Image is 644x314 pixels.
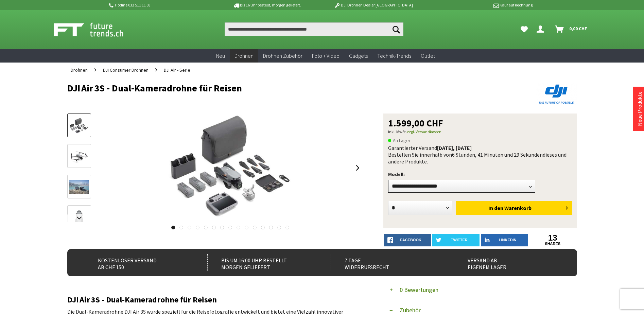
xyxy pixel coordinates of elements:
[488,205,503,211] span: In den
[160,63,194,77] a: DJI Air - Serie
[388,144,572,165] div: Garantierter Versand Bestellen Sie innerhalb von dieses und andere Produkte.
[67,83,475,93] h1: DJI Air 3S - Dual-Kameradrohne für Reisen
[388,118,443,128] span: 1.599,00 CHF
[529,234,576,242] a: 13
[384,234,431,246] a: facebook
[389,22,403,36] button: Suchen
[427,1,533,9] p: Kauf auf Rechnung
[103,67,149,73] span: DJI Consumer Drohnen
[214,1,320,9] p: Bis 16 Uhr bestellt, morgen geliefert.
[331,254,439,271] div: 7 Tage Widerrufsrecht
[517,22,531,36] a: Meine Favoriten
[400,238,421,242] span: facebook
[344,49,372,63] a: Gadgets
[499,238,517,242] span: LinkedIn
[69,118,89,134] img: Vorschau: DJI Air 3S - Dual-Kameradrohne für Reisen
[529,242,576,246] a: shares
[416,49,440,63] a: Outlet
[225,22,403,36] input: Produkt, Marke, Kategorie, EAN, Artikelnummer…
[437,144,472,151] b: [DATE], [DATE]
[504,205,532,211] span: Warenkorb
[456,201,572,215] button: In den Warenkorb
[388,128,572,136] p: inkl. MwSt.
[71,67,88,73] span: Drohnen
[67,63,91,77] a: Drohnen
[164,67,190,73] span: DJI Air - Serie
[407,129,441,134] a: zzgl. Versandkosten
[451,238,468,242] span: twitter
[211,49,230,63] a: Neu
[312,52,340,59] span: Foto + Video
[569,23,587,34] span: 0,00 CHF
[108,1,214,9] p: Hotline 032 511 11 03
[234,52,254,59] span: Drohnen
[307,49,344,63] a: Foto + Video
[452,151,543,158] span: 6 Stunden, 41 Minuten und 29 Sekunden
[54,21,138,38] img: Shop Futuretrends - zur Startseite wechseln
[207,254,316,271] div: Bis um 16:00 Uhr bestellt Morgen geliefert
[432,234,480,246] a: twitter
[84,254,193,271] div: Kostenloser Versand ab CHF 150
[552,22,591,36] a: Warenkorb
[388,136,411,144] span: An Lager
[166,114,295,222] img: DJI Air 3S - Dual-Kameradrohne für Reisen
[388,170,572,178] p: Modell:
[263,52,302,59] span: Drohnen Zubehör
[536,83,577,105] img: DJI
[421,52,435,59] span: Outlet
[377,52,411,59] span: Technik-Trends
[320,1,426,9] p: DJI Drohnen Dealer [GEOGRAPHIC_DATA]
[534,22,550,36] a: Dein Konto
[372,49,416,63] a: Technik-Trends
[481,234,528,246] a: LinkedIn
[636,91,643,126] a: Neue Produkte
[230,49,258,63] a: Drohnen
[383,280,577,300] button: 0 Bewertungen
[349,52,368,59] span: Gadgets
[216,52,225,59] span: Neu
[67,295,363,304] h2: DJI Air 3S - Dual-Kameradrohne für Reisen
[100,63,152,77] a: DJI Consumer Drohnen
[454,254,562,271] div: Versand ab eigenem Lager
[258,49,307,63] a: Drohnen Zubehör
